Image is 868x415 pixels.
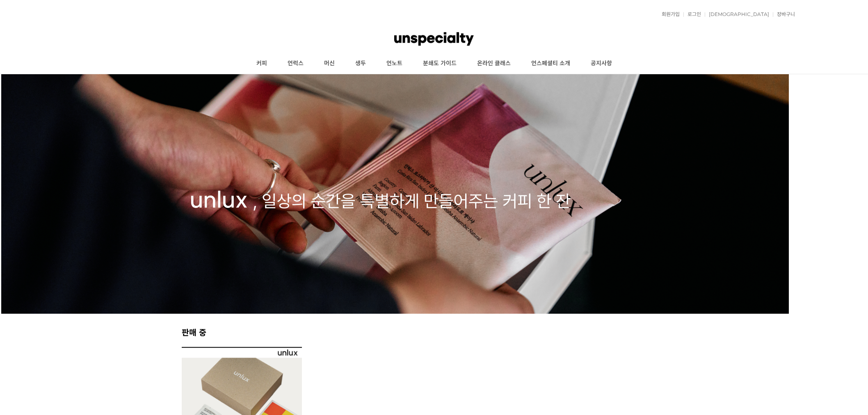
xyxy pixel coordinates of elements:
a: 온라인 클래스 [467,53,521,74]
a: 언노트 [376,53,413,74]
img: 언스페셜티 몰 [394,27,474,51]
a: 회원가입 [658,12,680,17]
a: 언스페셜티 소개 [521,53,580,74]
a: 로그인 [683,12,701,17]
a: [DEMOGRAPHIC_DATA] [705,12,769,17]
img: unlux-landing-desktop-251008-a.png [1,68,789,314]
a: 머신 [314,53,345,74]
a: 공지사항 [580,53,622,74]
a: 장바구니 [773,12,795,17]
a: 커피 [246,53,277,74]
a: 언럭스 [277,53,314,74]
h2: 판매 중 [182,326,686,338]
a: 생두 [345,53,376,74]
a: 분쇄도 가이드 [413,53,467,74]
